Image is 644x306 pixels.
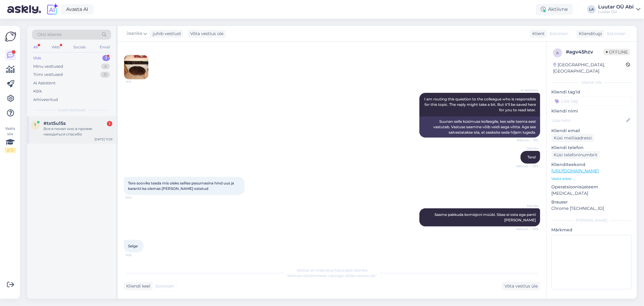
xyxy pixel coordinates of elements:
div: Email [98,43,111,51]
span: 9:55 [126,253,148,257]
span: Estonian [550,31,568,37]
p: Vaata edasi ... [551,176,632,181]
div: Vaata siia [5,126,16,153]
span: Selge [128,244,138,248]
div: [GEOGRAPHIC_DATA], [GEOGRAPHIC_DATA] [553,62,626,74]
p: Operatsioonisüsteem [551,184,632,190]
div: 1 [107,121,112,126]
div: Kliendi info [551,80,632,85]
div: Klienditugi [576,31,602,37]
div: Küsi meiliaadressi [551,134,594,142]
span: Tere sooviks teada mis oleks sellise pesumasina hind uus ja karantii ka olemas [PERSON_NAME] ostetud [128,181,235,191]
p: Brauser [551,199,632,205]
span: Jaanika [516,203,538,208]
p: Kliendi telefon [551,145,632,151]
div: LA [587,5,596,14]
div: AI Assistent [33,80,56,86]
span: Vestlus on määratud kasutajale Jaanika [296,268,367,272]
div: Luutar OÜ [598,9,634,14]
span: Saame pakkuda komisjoni müüki. Sisse ei osta ega panti [PERSON_NAME] [434,212,537,222]
p: Klienditeekond [551,161,632,168]
img: Askly Logo [5,31,16,42]
img: Attachment [124,55,148,79]
div: Все я понял оно в призме находиться спасибо [43,126,112,137]
span: Nähtud ✓ 9:55 [516,227,538,231]
p: Chrome [TECHNICAL_ID] [551,205,632,212]
span: t [34,123,37,127]
p: Kliendi nimi [551,108,632,114]
span: Estonian [155,283,174,289]
div: 4 [101,63,110,70]
p: Märkmed [551,227,632,233]
span: I am routing this question to the colleague who is responsible for this topic. The reply might ta... [424,97,537,112]
span: Vestluse ülevõtmiseks vajutage [287,273,377,278]
div: Kliendi keel [124,283,150,289]
div: 31 [100,72,110,78]
p: Kliendi tag'id [551,89,632,95]
a: [URL][DOMAIN_NAME] [551,168,599,174]
div: Socials [72,43,87,51]
span: Jaanika [516,146,538,151]
span: Tere! [527,155,536,159]
div: Uus [33,55,41,61]
span: Offline [604,49,630,55]
a: Luutar OÜ AbiLuutar OÜ [598,5,640,14]
span: Uued vestlused [58,107,86,113]
span: Nähtud ✓ 9:51 [516,138,538,142]
div: Küsi telefoninumbrit [551,151,600,159]
span: AI Assistent [516,88,538,93]
div: 2 / 3 [5,148,16,153]
div: 1 [102,55,110,61]
div: juhib vestlust [150,31,181,37]
div: Võta vestlus üle [188,30,226,38]
div: Arhiveeritud [33,97,58,103]
span: a [556,50,559,55]
div: Aktiivne [536,4,573,15]
span: 9:54 [126,195,148,200]
div: Tiimi vestlused [33,72,63,78]
p: Kliendi email [551,128,632,134]
div: All [32,43,39,51]
div: Klient [530,31,545,37]
div: Võta vestlus üle [502,282,540,290]
span: Nähtud ✓ 9:53 [516,164,538,168]
div: Web [50,43,61,51]
div: # agv45hzv [566,48,604,56]
div: Luutar OÜ Abi [598,5,634,9]
div: Suunan selle küsimuse kolleegile, kes selle teema eest vastutab. Vastuse saamine võib veidi aega ... [419,116,540,138]
input: Lisa nimi [552,117,625,124]
span: Jaanika [127,30,142,37]
span: 9:51 [126,80,149,84]
div: [PERSON_NAME] [551,218,632,223]
a: Avasta AI [61,4,93,15]
input: Lisa tag [551,96,632,106]
span: Otsi kliente [37,31,62,38]
p: [MEDICAL_DATA] [551,190,632,197]
span: #txt5u15s [43,121,66,126]
div: [DATE] 11:29 [95,137,112,142]
div: Kõik [33,88,42,94]
i: „Võtke vestlus üle” [344,273,377,278]
img: explore-ai [46,3,59,16]
span: Estonian [607,31,626,37]
div: Minu vestlused [33,63,63,70]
